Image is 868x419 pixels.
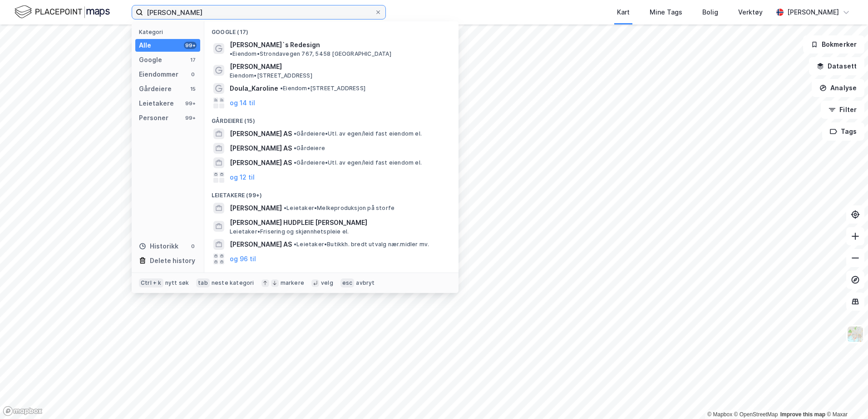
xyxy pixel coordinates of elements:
button: Datasett [809,57,864,75]
div: Personer (99+) [204,266,459,283]
div: Delete history [150,255,195,266]
span: Gårdeiere [294,145,325,152]
div: Verktøy [738,7,763,18]
span: [PERSON_NAME] [230,61,448,72]
div: Gårdeiere [139,83,172,94]
a: Mapbox homepage [3,406,43,416]
div: velg [321,279,333,287]
div: 15 [189,85,197,93]
div: 99+ [184,100,197,107]
span: • [280,85,283,92]
span: • [294,145,296,151]
div: 99+ [184,114,197,122]
div: esc [340,278,355,287]
img: logo.f888ab2527a4732fd821a326f86c7f29.svg [15,4,110,20]
div: [PERSON_NAME] [787,7,839,18]
button: Bokmerker [803,35,864,54]
iframe: Chat Widget [823,375,868,419]
div: Mine Tags [650,7,682,18]
span: [PERSON_NAME] AS [230,239,292,250]
span: Gårdeiere • Utl. av egen/leid fast eiendom el. [294,130,422,137]
span: • [294,130,296,137]
span: [PERSON_NAME] AS [230,128,292,139]
span: • [294,159,296,166]
span: Gårdeiere • Utl. av egen/leid fast eiendom el. [294,159,422,166]
button: Analyse [812,79,864,97]
span: Leietaker • Melkeproduksjon på storfe [284,205,395,212]
input: Søk på adresse, matrikkel, gårdeiere, leietakere eller personer [143,5,375,19]
span: Leietaker • Frisering og skjønnhetspleie el. [230,228,349,235]
div: Leietakere (99+) [204,185,459,201]
span: [PERSON_NAME] AS [230,157,292,168]
span: [PERSON_NAME]`s Redesign [230,39,320,50]
div: Leietakere [139,98,174,109]
div: 0 [189,71,197,78]
span: • [230,50,232,57]
div: Kontrollprogram for chat [823,375,868,419]
div: nytt søk [165,279,189,287]
a: Mapbox [707,411,732,418]
div: 17 [189,56,197,63]
span: Eiendom • [STREET_ADDRESS] [280,85,365,92]
div: Eiendommer [139,69,178,80]
div: 99+ [184,42,197,49]
div: markere [281,279,304,287]
div: Personer [139,112,168,123]
span: Doula_Karoline [230,83,278,94]
div: neste kategori [212,279,254,287]
a: Improve this map [780,411,825,418]
div: Historikk [139,241,178,252]
div: Kategori [139,29,200,35]
a: OpenStreetMap [734,411,778,418]
span: [PERSON_NAME] HUDPLEIE [PERSON_NAME] [230,217,448,228]
button: Tags [822,122,864,141]
span: Eiendom • Strondavegen 767, 5458 [GEOGRAPHIC_DATA] [230,50,391,58]
span: Leietaker • Butikkh. bredt utvalg nær.midler mv. [294,241,429,248]
button: og 14 til [230,97,255,108]
div: Bolig [702,7,718,18]
span: Eiendom • [STREET_ADDRESS] [230,72,312,79]
div: Google [139,54,162,65]
button: Filter [821,101,864,119]
span: • [284,205,286,211]
div: tab [196,278,210,287]
button: og 96 til [230,253,256,264]
img: Z [847,326,864,343]
div: Gårdeiere (15) [204,110,459,127]
button: og 12 til [230,172,255,183]
div: avbryt [356,279,375,287]
span: • [294,241,296,248]
div: Google (17) [204,21,459,38]
div: Alle [139,40,151,51]
span: [PERSON_NAME] AS [230,143,292,154]
div: Ctrl + k [139,278,163,287]
span: [PERSON_NAME] [230,203,282,214]
div: 0 [189,243,197,250]
div: Kart [617,7,630,18]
